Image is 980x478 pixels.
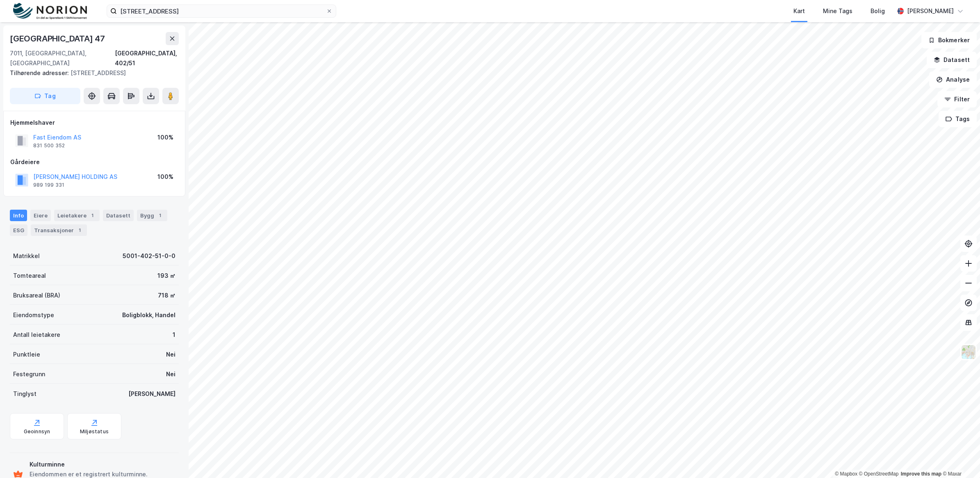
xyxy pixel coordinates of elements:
button: Tag [10,88,80,104]
div: 5001-402-51-0-0 [123,251,175,261]
img: Z [961,344,976,360]
button: Analyse [929,71,977,88]
div: Matrikkel [13,251,40,261]
img: norion-logo.80e7a08dc31c2e691866.png [13,3,87,20]
div: Festegrunn [13,369,45,379]
div: Nei [166,350,175,359]
div: 1 [88,211,96,220]
a: Improve this map [901,471,941,477]
div: 100% [157,172,173,182]
input: Søk på adresse, matrikkel, gårdeiere, leietakere eller personer [117,5,326,17]
div: Antall leietakere [13,330,60,340]
div: Nei [166,369,175,379]
div: Tomteareal [13,271,46,281]
div: Miljøstatus [80,428,109,435]
div: [GEOGRAPHIC_DATA] 47 [10,32,107,45]
a: OpenStreetMap [859,471,899,477]
div: Geoinnsyn [24,428,50,435]
div: Punktleie [13,350,40,359]
div: 989 199 331 [33,182,64,188]
div: 1 [156,211,164,220]
span: Tilhørende adresser: [10,69,71,76]
div: Transaksjoner [31,224,87,236]
div: Kulturminne [30,460,175,469]
div: Bolig [871,6,885,16]
div: [STREET_ADDRESS] [10,68,172,78]
div: Kontrollprogram for chat [939,439,980,478]
div: [GEOGRAPHIC_DATA], 402/51 [115,48,179,68]
a: Mapbox [835,471,857,477]
button: Bokmerker [921,32,977,48]
div: 718 ㎡ [158,290,175,300]
div: Eiere [30,210,51,221]
div: 100% [157,133,173,142]
div: Bruksareal (BRA) [13,290,60,300]
button: Datasett [927,52,977,68]
div: 1 [173,330,175,340]
div: Bygg [137,210,167,221]
div: Boligblokk, Handel [122,310,175,320]
div: Gårdeiere [10,157,178,167]
button: Tags [939,111,977,127]
div: ESG [10,224,27,236]
button: Filter [937,91,977,107]
div: Kart [793,6,805,16]
div: [PERSON_NAME] [128,389,175,399]
div: 831 500 352 [33,142,65,149]
div: Leietakere [54,210,100,221]
div: Mine Tags [823,6,852,16]
div: 1 [75,226,84,234]
div: Eiendomstype [13,310,54,320]
div: [PERSON_NAME] [907,6,954,16]
div: Datasett [103,210,134,221]
div: Info [10,210,27,221]
div: 7011, [GEOGRAPHIC_DATA], [GEOGRAPHIC_DATA] [10,48,115,68]
div: Tinglyst [13,389,36,399]
div: Hjemmelshaver [10,118,178,128]
iframe: Chat Widget [939,439,980,478]
div: 193 ㎡ [157,271,175,281]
